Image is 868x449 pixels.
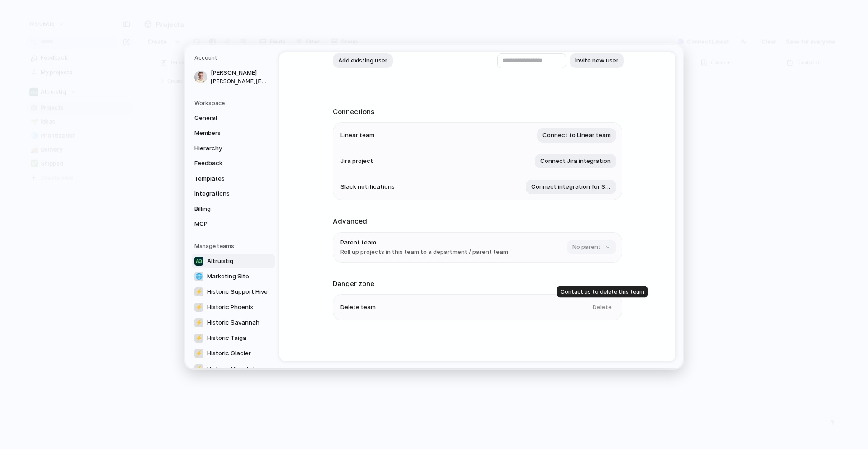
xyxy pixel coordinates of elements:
span: Delete team [340,303,376,312]
div: ⚡ [194,333,203,342]
span: Roll up projects in this team to a department / parent team [340,248,508,257]
span: Parent team [340,238,508,247]
a: Templates [192,171,270,186]
div: ⚡ [194,364,203,373]
h5: Manage teams [194,242,270,250]
span: Connect to Linear team [542,131,611,140]
button: Connect integration for Slack [526,180,616,194]
a: Connect to Linear team [537,128,614,143]
h2: Advanced [333,216,622,227]
span: MCP [194,220,252,229]
a: Integrations [192,186,270,201]
a: General [192,110,270,125]
span: Historic Support Hive [207,287,268,296]
a: [PERSON_NAME][PERSON_NAME][EMAIL_ADDRESS][DOMAIN_NAME] [192,66,270,88]
span: Integrations [194,189,252,198]
div: ⚡ [194,302,203,311]
span: Historic Glacier [207,349,251,358]
span: Linear team [340,131,374,140]
span: Historic Savannah [207,318,259,327]
a: 🌐Marketing Site [192,269,275,283]
a: Connect Jira integration [535,154,614,168]
a: ⚡Historic Support Hive [192,284,275,299]
span: Feedback [194,159,252,168]
div: 🌐 [194,272,203,281]
span: Hierarchy [194,143,252,153]
a: ⚡Historic Savannah [192,315,275,330]
button: Add existing user [333,53,393,68]
button: Invite new user [570,53,624,68]
h2: Connections [333,106,622,117]
h5: Workspace [194,99,270,107]
a: Billing [192,201,270,216]
span: [PERSON_NAME][EMAIL_ADDRESS][DOMAIN_NAME] [211,77,269,85]
div: ⚡ [194,349,203,358]
a: Altruistiq [192,253,275,268]
a: ⚡Historic Phoenix [192,300,275,314]
span: Marketing Site [207,272,249,281]
span: Templates [194,174,252,183]
a: ⚡Historic Glacier [192,346,275,360]
h5: Account [194,54,270,62]
button: Connect Jira integration [535,154,616,168]
a: ⚡Historic Taiga [192,330,275,345]
div: Contact us to delete this team [557,286,648,298]
a: MCP [192,217,270,231]
span: [PERSON_NAME] [211,68,269,77]
span: Connect integration for Slack [531,182,611,191]
span: Altruistiq [207,257,233,266]
button: Connect to Linear team [537,128,616,143]
div: ⚡ [194,287,203,296]
a: Members [192,126,270,140]
span: Jira project [340,157,373,166]
a: Feedback [192,156,270,171]
span: Historic Mountain [207,364,258,373]
a: ⚡Historic Mountain [192,361,275,376]
span: General [194,113,252,122]
span: Billing [194,204,252,213]
div: ⚡ [194,318,203,327]
span: Historic Phoenix [207,303,253,312]
span: Historic Taiga [207,334,246,343]
span: Slack notifications [340,182,395,191]
span: Members [194,129,252,138]
h2: Danger zone [333,278,622,289]
a: Hierarchy [192,141,270,155]
span: Connect Jira integration [540,157,611,166]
